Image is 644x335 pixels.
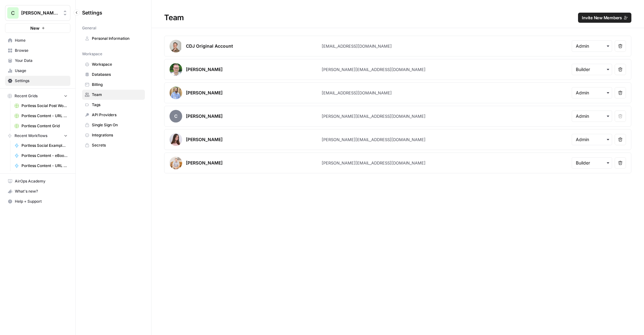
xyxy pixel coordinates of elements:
[322,136,426,143] div: [PERSON_NAME][EMAIL_ADDRESS][DOMAIN_NAME]
[92,142,142,148] span: Secrets
[322,66,426,73] div: [PERSON_NAME][EMAIL_ADDRESS][DOMAIN_NAME]
[21,153,68,159] span: Portless Content - eBook Flow
[21,123,68,129] span: Portless Content Grid
[5,23,70,33] button: New
[5,5,70,21] button: Workspace: Chris's Workspace
[82,33,145,44] a: Personal Information
[576,160,608,166] input: Builder
[322,160,426,166] div: [PERSON_NAME][EMAIL_ADDRESS][DOMAIN_NAME]
[5,66,70,76] a: Usage
[11,9,15,17] span: C
[15,78,68,84] span: Settings
[15,93,38,99] span: Recent Grids
[186,43,233,49] div: CDJ Original Account
[582,15,622,21] span: Invite New Members
[12,101,70,111] a: Portless Social Post Workflow
[82,59,145,69] a: Workspace
[82,69,145,80] a: Databases
[12,151,70,161] a: Portless Content - eBook Flow
[576,136,608,143] input: Admin
[322,113,426,119] div: [PERSON_NAME][EMAIL_ADDRESS][DOMAIN_NAME]
[576,90,608,96] input: Admin
[82,25,96,31] span: General
[186,160,223,166] div: [PERSON_NAME]
[12,111,70,121] a: Portless Content - URL Flow Grid
[5,186,70,196] button: What's new?
[576,43,608,49] input: Admin
[15,68,68,74] span: Usage
[5,45,70,56] a: Browse
[5,196,70,206] button: Help + Support
[21,113,68,119] span: Portless Content - URL Flow Grid
[92,72,142,77] span: Databases
[15,58,68,63] span: Your Data
[152,13,644,23] div: Team
[92,36,142,41] span: Personal Information
[82,120,145,130] a: Single Sign On
[5,131,70,141] button: Recent Workflows
[186,90,223,96] div: [PERSON_NAME]
[186,136,223,143] div: [PERSON_NAME]
[82,110,145,120] a: API Providers
[15,38,68,43] span: Home
[92,92,142,98] span: Team
[170,40,181,52] img: avatar
[92,122,142,128] span: Single Sign On
[82,80,145,90] a: Billing
[15,178,68,184] span: AirOps Academy
[92,62,142,67] span: Workspace
[21,143,68,148] span: Portless Social Example Flow
[92,112,142,118] span: API Providers
[15,133,47,139] span: Recent Workflows
[5,176,70,186] a: AirOps Academy
[170,63,182,76] img: avatar
[5,187,70,196] div: What's new?
[5,35,70,45] a: Home
[186,113,223,119] div: [PERSON_NAME]
[5,56,70,66] a: Your Data
[15,199,68,204] span: Help + Support
[576,66,608,73] input: Builder
[82,9,102,16] span: Settings
[82,140,145,150] a: Secrets
[21,103,68,109] span: Portless Social Post Workflow
[170,157,182,169] img: avatar
[21,10,59,16] span: [PERSON_NAME]'s Workspace
[30,25,39,31] span: New
[92,132,142,138] span: Integrations
[170,87,182,99] img: avatar
[82,90,145,100] a: Team
[12,161,70,171] a: Portless Content - URL Flow
[186,66,223,73] div: [PERSON_NAME]
[92,102,142,108] span: Tags
[578,13,631,23] button: Invite New Members
[82,130,145,140] a: Integrations
[82,51,102,57] span: Workspace
[92,82,142,87] span: Billing
[5,91,70,101] button: Recent Grids
[15,48,68,53] span: Browse
[170,133,182,146] img: avatar
[82,100,145,110] a: Tags
[170,110,182,123] span: C
[12,141,70,151] a: Portless Social Example Flow
[12,121,70,131] a: Portless Content Grid
[21,163,68,169] span: Portless Content - URL Flow
[576,113,608,119] input: Admin
[322,43,392,49] div: [EMAIL_ADDRESS][DOMAIN_NAME]
[322,90,392,96] div: [EMAIL_ADDRESS][DOMAIN_NAME]
[5,76,70,86] a: Settings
